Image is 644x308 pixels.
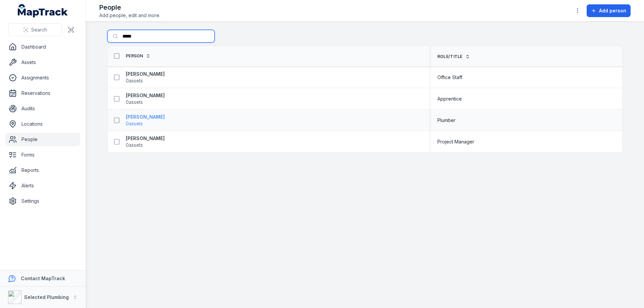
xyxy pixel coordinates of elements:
a: [PERSON_NAME]0assets [126,71,165,84]
strong: [PERSON_NAME] [126,114,165,120]
button: Add person [587,4,631,17]
a: Assignments [5,71,80,84]
span: Plumber [437,117,455,124]
a: Locations [5,117,80,131]
span: 0 assets [126,142,143,148]
a: Person [126,53,151,59]
span: Add person [599,7,626,14]
span: Role/Title [437,54,463,59]
a: Assets [5,56,80,69]
a: People [5,133,80,146]
a: Dashboard [5,40,80,54]
span: Project Manager [437,138,474,145]
span: Apprentice [437,96,462,102]
a: Audits [5,102,80,115]
span: 0 assets [126,120,143,127]
strong: [PERSON_NAME] [126,135,165,142]
a: [PERSON_NAME]0assets [126,135,165,148]
strong: Contact MapTrack [21,275,65,281]
a: Forms [5,148,80,162]
span: 0 assets [126,77,143,84]
a: Settings [5,194,80,208]
a: Role/Title [437,54,470,59]
span: 0 assets [126,99,143,106]
a: Alerts [5,179,80,192]
a: [PERSON_NAME]0assets [126,92,165,106]
a: Reports [5,164,80,177]
span: Person [126,53,143,59]
span: Search [31,26,47,33]
a: MapTrack [18,4,68,17]
span: Add people, edit and more. [99,12,160,19]
strong: [PERSON_NAME] [126,71,165,77]
strong: [PERSON_NAME] [126,92,165,99]
h2: People [99,3,160,12]
strong: Selected Plumbing [24,294,69,300]
button: Search [8,23,62,36]
span: Office Staff. [437,74,463,81]
a: Reservations [5,86,80,100]
a: [PERSON_NAME]0assets [126,114,165,127]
